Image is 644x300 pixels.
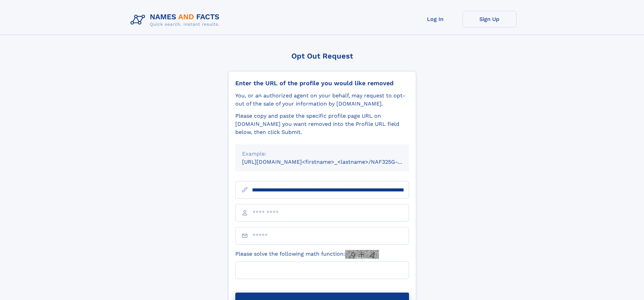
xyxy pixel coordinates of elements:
[242,159,422,165] small: [URL][DOMAIN_NAME]<firstname>_<lastname>/NAF325G-xxxxxxxx
[235,250,379,259] label: Please solve the following math function:
[242,150,402,158] div: Example:
[228,52,416,60] div: Opt Out Request
[408,11,462,27] a: Log In
[235,79,409,87] div: Enter the URL of the profile you would like removed
[462,11,517,27] a: Sign Up
[235,92,409,108] div: You, or an authorized agent on your behalf, may request to opt-out of the sale of your informatio...
[128,11,225,29] img: Logo Names and Facts
[235,112,409,136] div: Please copy and paste the specific profile page URL on [DOMAIN_NAME] you want removed into the Pr...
